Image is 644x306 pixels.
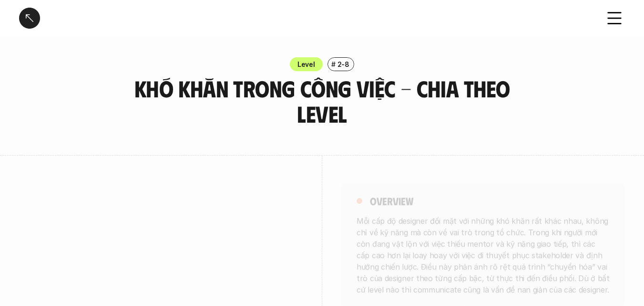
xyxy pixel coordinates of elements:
[331,61,336,68] h6: #
[370,194,413,207] h5: overview
[357,215,610,295] p: Mỗi cấp độ designer đối mặt với những khó khăn rất khác nhau, không chỉ về kỹ năng mà còn về vai ...
[337,59,349,69] p: 2-8
[120,76,525,127] h3: Khó khăn trong công việc - Chia theo Level
[297,59,315,69] p: Level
